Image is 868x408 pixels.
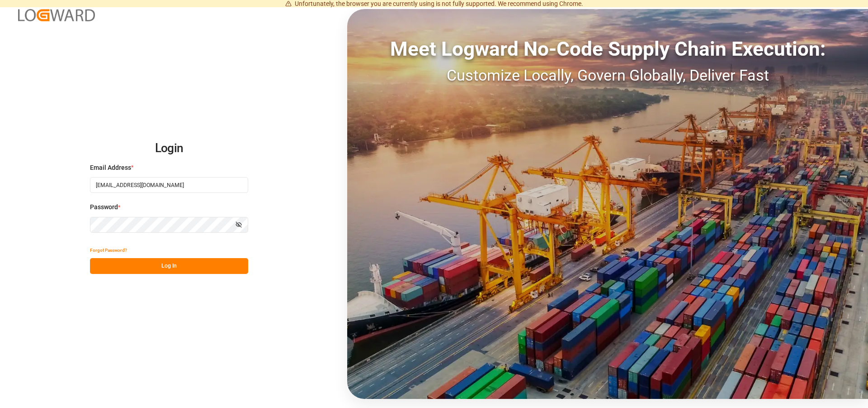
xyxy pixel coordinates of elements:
[90,134,248,163] h2: Login
[18,9,95,21] img: Logward_new_orange.png
[90,242,127,258] button: Forgot Password?
[90,202,118,212] span: Password
[90,177,248,193] input: Enter your email
[347,64,868,87] div: Customize Locally, Govern Globally, Deliver Fast
[347,34,868,64] div: Meet Logward No-Code Supply Chain Execution:
[90,258,248,274] button: Log In
[90,163,131,173] span: Email Address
